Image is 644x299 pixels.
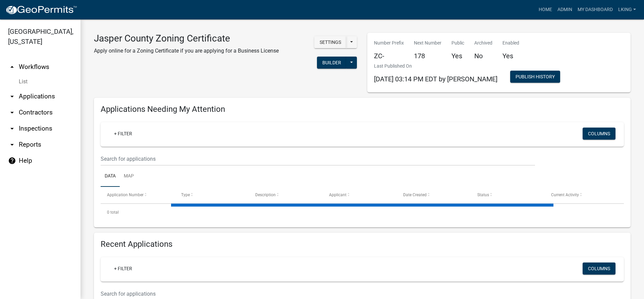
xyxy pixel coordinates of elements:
a: + Filter [109,263,138,275]
i: arrow_drop_down [8,108,16,117]
i: arrow_drop_down [8,141,16,149]
button: Publish History [510,71,560,83]
h4: Recent Applications [101,239,624,249]
span: Status [477,193,489,197]
datatable-header-cell: Type [175,187,249,203]
span: Date Created [403,193,427,197]
h5: No [474,52,492,60]
i: arrow_drop_down [8,92,16,100]
p: Next Number [414,40,441,47]
p: Last Published On [374,63,497,70]
i: arrow_drop_down [8,125,16,133]
p: Number Prefix [374,40,404,47]
a: Map [120,166,138,187]
wm-modal-confirm: Workflow Publish History [510,75,560,80]
datatable-header-cell: Status [471,187,545,203]
a: Admin [555,3,575,16]
h4: Applications Needing My Attention [101,104,624,114]
button: Columns [583,263,615,275]
h5: 178 [414,52,441,60]
input: Search for applications [101,152,535,166]
h5: Yes [502,52,519,60]
a: Data [101,166,120,187]
button: Settings [314,36,346,48]
h5: Yes [451,52,464,60]
h3: Jasper County Zoning Certificate [94,33,279,44]
datatable-header-cell: Applicant [323,187,397,203]
span: Current Activity [551,193,579,197]
datatable-header-cell: Date Created [397,187,471,203]
span: [DATE] 03:14 PM EDT by [PERSON_NAME] [374,75,497,83]
button: Columns [583,128,615,140]
i: arrow_drop_up [8,63,16,71]
p: Enabled [502,40,519,47]
div: 0 total [101,204,624,221]
button: Builder [317,57,346,69]
a: LKING [615,3,639,16]
i: help [8,157,16,165]
span: Description [255,193,276,197]
datatable-header-cell: Application Number [101,187,175,203]
p: Public [451,40,464,47]
h5: ZC- [374,52,404,60]
datatable-header-cell: Description [249,187,323,203]
datatable-header-cell: Current Activity [545,187,619,203]
p: Archived [474,40,492,47]
span: Application Number [107,193,144,197]
a: My Dashboard [575,3,615,16]
a: Home [536,3,555,16]
span: Applicant [329,193,346,197]
a: + Filter [109,128,138,140]
span: Type [181,193,190,197]
p: Apply online for a Zoning Certificate if you are applying for a Business License [94,47,279,55]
